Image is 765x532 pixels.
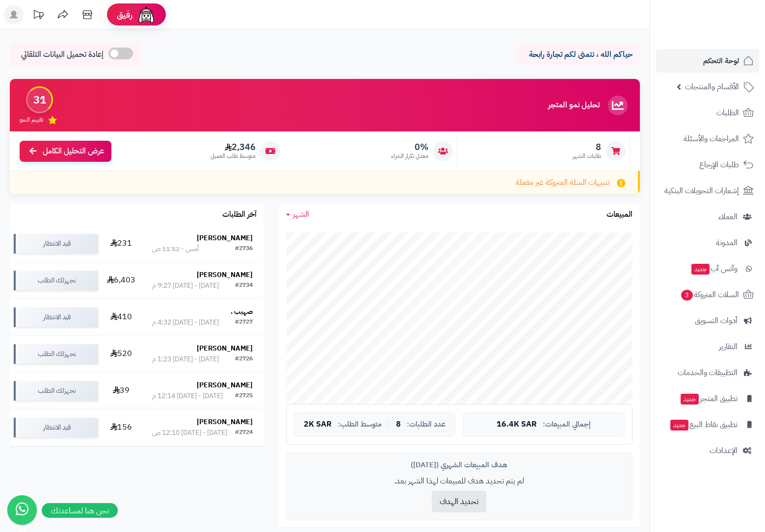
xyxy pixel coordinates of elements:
[235,428,253,438] div: #2724
[716,236,738,250] span: المدونة
[294,460,625,470] div: هدف المبيعات الشهري ([DATE])
[656,127,759,151] a: المراجعات والأسئلة
[656,387,759,410] a: تطبيق المتجرجديد
[152,244,199,254] div: أمس - 11:52 ص
[656,101,759,125] a: الطلبات
[21,49,104,60] span: إعادة تحميل البيانات التلقائي
[656,413,759,436] a: تطبيق نقاط البيعجديد
[14,307,98,327] div: قيد الانتظار
[681,394,699,405] span: جديد
[152,281,219,291] div: [DATE] - [DATE] 9:27 م
[718,210,738,224] span: العملاء
[197,270,253,280] strong: [PERSON_NAME]
[222,210,257,219] h3: آخر الطلبات
[14,344,98,364] div: نجهزلك الطلب
[656,205,759,228] a: العملاء
[211,152,256,160] span: متوسط طلب العميل
[235,318,253,328] div: #2727
[20,116,43,124] span: تقييم النمو
[235,244,253,254] div: #2736
[14,381,98,401] div: نجهزلك الطلب
[656,309,759,332] a: أدوات التسويق
[197,417,253,427] strong: [PERSON_NAME]
[235,391,253,401] div: #2725
[497,420,537,429] span: 16.4K SAR
[656,179,759,203] a: إشعارات التحويلات البنكية
[525,49,633,60] p: حياكم الله ، نتمنى لكم تجارة رابحة
[294,476,625,487] p: لم يتم تحديد هدف للمبيعات لهذا الشهر بعد.
[152,391,223,401] div: [DATE] - [DATE] 12:14 م
[14,271,98,290] div: نجهزلك الطلب
[14,234,98,253] div: قيد الانتظار
[607,210,633,219] h3: المبيعات
[656,283,759,306] a: السلات المتروكة3
[14,418,98,437] div: قيد الانتظار
[391,142,428,152] span: 0%
[670,420,688,431] span: جديد
[152,428,227,438] div: [DATE] - [DATE] 12:10 ص
[286,209,309,220] a: الشهر
[680,288,739,302] span: السلات المتروكة
[678,366,738,380] span: التطبيقات والخدمات
[304,420,332,429] span: 2K SAR
[664,184,739,198] span: إشعارات التحويلات البنكية
[102,226,141,262] td: 231
[656,335,759,358] a: التقارير
[695,314,738,328] span: أدوات التسويق
[716,106,739,120] span: الطلبات
[117,9,132,21] span: رفيق
[684,132,739,146] span: المراجعات والأسئلة
[235,355,253,364] div: #2726
[656,257,759,280] a: وآتس آبجديد
[432,491,486,512] button: تحديد الهدف
[136,5,156,25] img: ai-face.png
[680,392,738,405] span: تطبيق المتجر
[703,54,739,68] span: لوحة التحكم
[20,141,111,162] a: عرض التحليل الكامل
[235,281,253,291] div: #2734
[573,142,601,152] span: 8
[690,262,738,276] span: وآتس آب
[197,233,253,243] strong: [PERSON_NAME]
[681,290,693,301] span: 3
[698,26,756,47] img: logo-2.png
[516,177,609,188] span: تنبيهات السلة المتروكة غير مفعلة
[719,340,738,354] span: التقارير
[710,444,738,457] span: الإعدادات
[102,409,141,446] td: 156
[231,306,253,317] strong: صهيب .
[669,418,738,431] span: تطبيق نقاط البيع
[656,49,759,73] a: لوحة التحكم
[293,208,309,220] span: الشهر
[152,355,219,364] div: [DATE] - [DATE] 1:23 م
[391,152,428,160] span: معدل تكرار الشراء
[197,343,253,354] strong: [PERSON_NAME]
[573,152,601,160] span: طلبات الشهر
[102,336,141,372] td: 520
[407,420,446,429] span: عدد الطلبات:
[548,101,600,110] h3: تحليل نمو المتجر
[656,231,759,254] a: المدونة
[685,80,739,94] span: الأقسام والمنتجات
[656,153,759,177] a: طلبات الإرجاع
[152,318,219,328] div: [DATE] - [DATE] 4:32 م
[338,420,382,429] span: متوسط الطلب:
[43,146,104,157] span: عرض التحليل الكامل
[102,373,141,409] td: 39
[543,420,591,429] span: إجمالي المبيعات:
[197,380,253,390] strong: [PERSON_NAME]
[102,262,141,299] td: 6,403
[102,299,141,335] td: 410
[656,439,759,462] a: الإعدادات
[396,420,401,429] span: 8
[699,158,739,172] span: طلبات الإرجاع
[211,142,256,152] span: 2,346
[691,264,710,275] span: جديد
[388,421,390,428] span: |
[26,5,51,27] a: تحديثات المنصة
[656,361,759,384] a: التطبيقات والخدمات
